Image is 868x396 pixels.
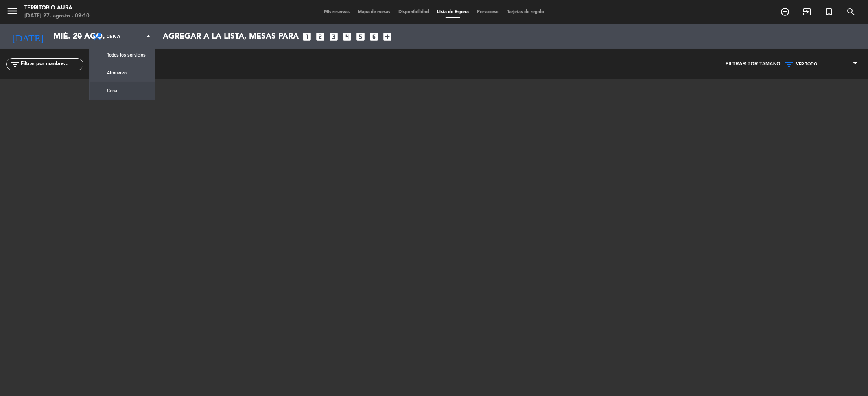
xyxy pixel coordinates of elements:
a: Cena [90,82,155,100]
span: Cena [107,29,145,45]
i: exit_to_app [802,7,812,17]
span: Filtrar por tamaño [726,60,781,68]
i: turned_in_not [824,7,834,17]
i: add_box [382,31,393,42]
span: Disponibilidad [394,10,433,14]
div: TERRITORIO AURA [24,4,90,12]
a: Todos los servicios [90,46,155,64]
i: add_circle_outline [780,7,790,17]
a: Almuerzo [90,64,155,82]
i: arrow_drop_down [76,32,85,41]
i: looks_two [315,31,326,42]
span: Agregar a la lista, mesas para [163,32,299,41]
i: looks_5 [355,31,366,42]
i: looks_4 [342,31,352,42]
i: filter_list [10,59,20,69]
button: menu [6,5,18,20]
span: Mapa de mesas [354,10,394,14]
span: Pre-acceso [473,10,503,14]
input: Filtrar por nombre... [20,60,83,69]
div: [DATE] 27. agosto - 09:10 [24,12,90,20]
i: search [846,7,856,17]
span: Mis reservas [320,10,354,14]
i: [DATE] [6,28,49,46]
i: looks_6 [369,31,379,42]
i: looks_one [302,31,312,42]
i: menu [6,5,18,17]
span: Lista de Espera [433,10,473,14]
span: VER TODO [796,62,817,67]
i: looks_3 [328,31,339,42]
span: Tarjetas de regalo [503,10,548,14]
